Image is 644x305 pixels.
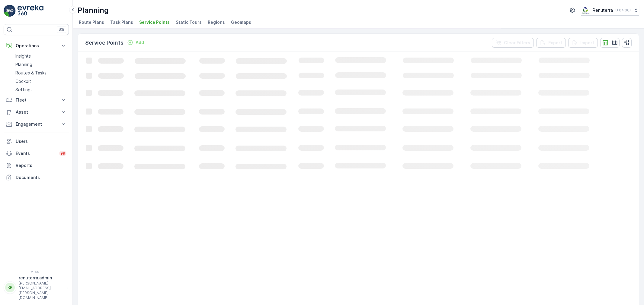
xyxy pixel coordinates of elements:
[4,270,69,274] span: v 1.50.1
[79,19,104,25] span: Route Plans
[13,86,69,94] a: Settings
[5,283,15,292] div: RR
[4,147,69,159] a: Events99
[4,40,69,52] button: Operations
[16,109,57,115] p: Asset
[18,5,43,17] img: logo_light-DOdMpM7g.png
[492,38,534,48] button: Clear Filters
[16,97,57,103] p: Fleet
[4,135,69,147] a: Users
[581,5,639,16] button: Renuterra(+04:00)
[568,38,598,48] button: Import
[4,118,69,130] button: Engagement
[59,27,65,32] p: ⌘B
[581,7,590,14] img: Screenshot_2024-07-26_at_13.33.01.png
[4,94,69,106] button: Fleet
[136,39,144,46] p: Add
[19,281,64,300] p: [PERSON_NAME][EMAIL_ADDRESS][PERSON_NAME][DOMAIN_NAME]
[208,19,225,25] span: Regions
[13,52,69,60] a: Insights
[78,5,109,15] p: Planning
[13,77,69,86] a: Cockpit
[13,69,69,77] a: Routes & Tasks
[4,171,69,184] a: Documents
[85,39,123,47] p: Service Points
[60,151,65,156] p: 99
[615,8,631,13] p: ( +04:00 )
[231,19,251,25] span: Geomaps
[15,87,33,93] p: Settings
[4,275,69,300] button: RRrenuterra.admin[PERSON_NAME][EMAIL_ADDRESS][PERSON_NAME][DOMAIN_NAME]
[110,19,133,25] span: Task Plans
[536,38,566,48] button: Export
[4,5,16,17] img: logo
[176,19,202,25] span: Static Tours
[504,40,530,46] p: Clear Filters
[19,275,64,281] p: renuterra.admin
[15,70,46,76] p: Routes & Tasks
[580,40,594,46] p: Import
[139,19,170,25] span: Service Points
[16,121,57,127] p: Engagement
[16,150,56,156] p: Events
[593,7,613,13] p: Renuterra
[16,175,66,181] p: Documents
[4,159,69,171] a: Reports
[125,39,146,46] button: Add
[548,40,562,46] p: Export
[13,60,69,69] a: Planning
[15,61,32,68] p: Planning
[16,138,66,144] p: Users
[15,78,31,84] p: Cockpit
[4,106,69,118] button: Asset
[15,53,31,59] p: Insights
[16,43,57,49] p: Operations
[16,162,66,168] p: Reports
